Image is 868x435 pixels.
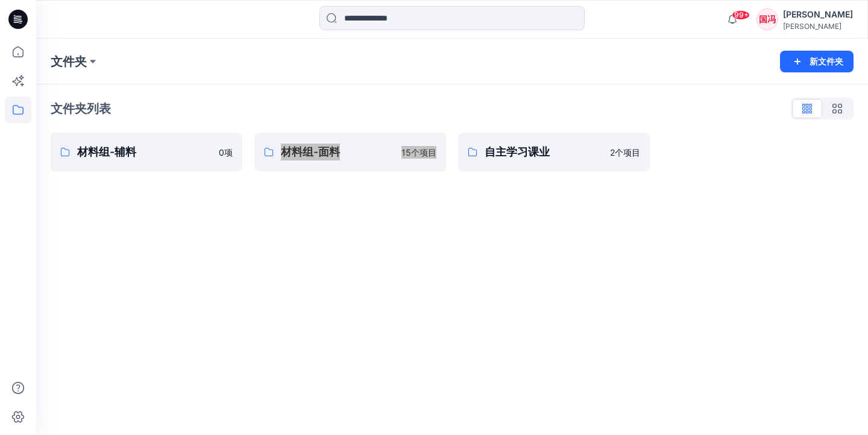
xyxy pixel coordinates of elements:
a: 自主学习课业2个项目 [458,133,650,171]
span: 99+ [732,10,750,20]
div: [PERSON_NAME] [783,22,853,31]
a: 材料组-辅料0项 [51,133,242,171]
p: 文件夹列表 [51,100,111,118]
a: 材料组-面料15个项目 [254,133,446,171]
p: 0 项 [219,146,233,159]
button: 新文件夹 [780,51,854,72]
p: 自主学习课业 [485,144,603,160]
div: 国冯 [756,8,778,30]
p: 15个 项目 [401,146,436,159]
a: 文件夹 [51,53,87,70]
p: 材料组-辅料 [77,144,212,160]
div: [PERSON_NAME] [783,7,853,22]
p: 2个 项目 [610,146,640,159]
p: 材料组-面料 [281,144,394,160]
